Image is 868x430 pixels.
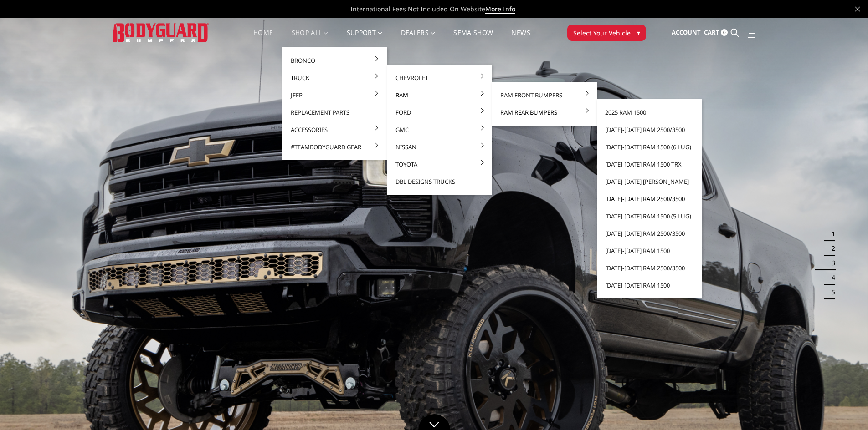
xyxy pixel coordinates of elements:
a: Jeep [286,86,384,104]
a: SEMA Show [453,30,493,47]
button: Select Your Vehicle [567,25,646,41]
a: Ram [391,86,488,104]
a: Home [253,30,273,47]
a: [DATE]-[DATE] Ram 1500 [601,277,698,294]
a: [DATE]-[DATE] Ram 2500/3500 [601,121,698,138]
a: [DATE]-[DATE] Ram 2500/3500 [601,190,698,207]
a: Click to Down [418,414,450,430]
a: [DATE]-[DATE] Ram 1500 [601,242,698,259]
a: [DATE]-[DATE] Ram 2500/3500 [601,259,698,277]
a: [DATE]-[DATE] Ram 1500 TRX [601,156,698,173]
a: Ram Rear Bumpers [496,104,593,121]
a: More Info [485,5,515,14]
span: Account [672,28,701,36]
a: [DATE]-[DATE] Ram 2500/3500 [601,225,698,242]
a: 2025 Ram 1500 [601,104,698,121]
a: Dealers [401,30,436,47]
a: Bronco [286,52,384,69]
a: Account [672,20,701,45]
button: 3 of 5 [826,256,835,270]
a: Truck [286,69,384,86]
a: DBL Designs Trucks [391,173,488,190]
a: Ford [391,104,488,121]
a: Chevrolet [391,69,488,86]
span: ▾ [637,28,640,37]
a: [DATE]-[DATE] Ram 1500 (5 lug) [601,207,698,225]
a: GMC [391,121,488,138]
img: BODYGUARD BUMPERS [113,23,209,42]
a: [DATE]-[DATE] [PERSON_NAME] [601,173,698,190]
a: Support [347,30,383,47]
button: 1 of 5 [826,227,835,241]
a: [DATE]-[DATE] Ram 1500 (6 lug) [601,138,698,156]
span: 0 [721,29,728,36]
a: #TeamBodyguard Gear [286,138,384,156]
a: Accessories [286,121,384,138]
a: shop all [292,30,329,47]
button: 2 of 5 [826,241,835,256]
a: News [511,30,530,47]
a: Ram Front Bumpers [496,86,593,104]
a: Cart 0 [704,20,728,45]
button: 5 of 5 [826,285,835,299]
a: Toyota [391,156,488,173]
span: Select Your Vehicle [573,28,631,38]
a: Replacement Parts [286,104,384,121]
span: Cart [704,28,719,36]
a: Nissan [391,138,488,156]
button: 4 of 5 [826,270,835,285]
